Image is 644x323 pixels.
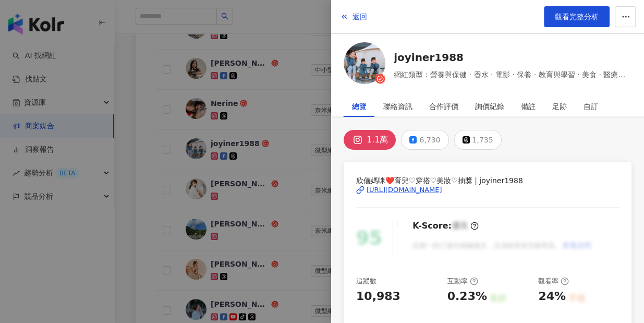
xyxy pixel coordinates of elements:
button: 返回 [339,6,368,27]
div: 備註 [521,96,536,117]
button: 1,735 [454,130,502,150]
div: 追蹤數 [356,277,376,286]
div: K-Score : [412,220,479,232]
div: 聯絡資訊 [383,96,412,117]
a: [URL][DOMAIN_NAME] [356,185,619,195]
span: 返回 [353,13,367,21]
div: 0.23% [447,289,487,305]
span: 欣儀媽咪❤️育兒♡穿搭♡美妝♡抽獎 | joyiner1988 [356,175,619,186]
a: 觀看完整分析 [544,6,610,27]
div: 總覽 [352,96,367,117]
span: 觀看完整分析 [555,13,599,21]
div: 合作評價 [429,96,458,117]
div: 10,983 [356,289,400,305]
div: 足跡 [552,96,567,117]
div: 1.1萬 [367,133,388,147]
button: 6,730 [401,130,448,150]
div: 24% [538,289,566,305]
img: KOL Avatar [344,42,385,84]
div: 互動率 [447,277,478,286]
span: 網紅類型：營養與保健 · 香水 · 電影 · 保養 · 教育與學習 · 美食 · 醫療與健康 · 穿搭 · 旅遊 [394,69,631,80]
div: 自訂 [584,96,598,117]
div: 詢價紀錄 [475,96,504,117]
div: 觀看率 [538,277,569,286]
div: [URL][DOMAIN_NAME] [367,185,442,195]
a: KOL Avatar [344,42,385,88]
button: 1.1萬 [344,130,396,150]
div: 6,730 [419,133,440,147]
div: 1,735 [472,133,493,147]
a: joyiner1988 [394,50,631,65]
